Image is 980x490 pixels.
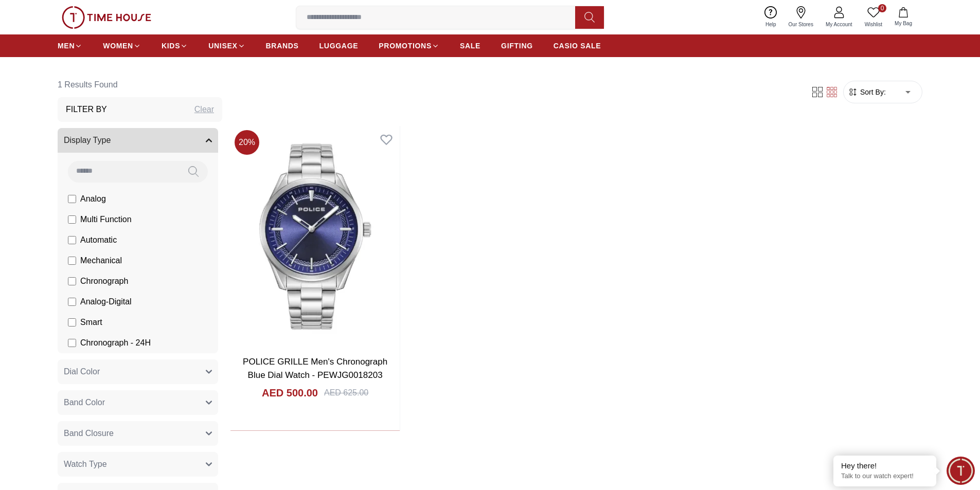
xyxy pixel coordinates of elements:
button: Band Color [58,390,218,415]
input: Chronograph [68,277,76,285]
span: Band Color [64,396,105,409]
span: WOMEN [103,41,133,51]
span: Sort By: [858,87,886,97]
button: Display Type [58,128,218,153]
span: Help [761,21,780,28]
a: MEN [58,37,82,55]
span: BRANDS [266,41,299,51]
span: My Bag [890,20,916,27]
input: Smart [68,318,76,326]
a: WOMEN [103,37,141,55]
span: My Account [822,21,857,28]
img: ... [62,6,151,29]
a: Help [759,4,782,30]
span: CASIO SALE [554,41,601,51]
span: GIFTING [501,41,533,51]
input: Analog-Digital [68,298,76,306]
span: UNISEX [208,41,237,51]
span: Wishlist [861,21,886,28]
div: Chat Widget [947,457,975,485]
a: BRANDS [266,37,299,55]
input: Automatic [68,236,76,244]
p: Talk to our watch expert! [841,472,929,481]
span: KIDS [162,41,180,51]
button: Watch Type [58,452,218,477]
a: CASIO SALE [554,37,601,55]
div: AED 625.00 [324,387,368,399]
a: POLICE GRILLE Men's Chronograph Blue Dial Watch - PEWJG0018203 [243,357,387,380]
h6: 1 Results Found [58,72,222,97]
span: Dial Color [64,366,100,378]
a: 0Wishlist [859,4,888,30]
span: Mechanical [80,255,122,267]
span: Analog [80,193,106,205]
div: Clear [194,103,214,116]
input: Analog [68,195,76,203]
a: Our Stores [782,4,819,30]
input: Chronograph - 24H [68,339,76,347]
input: Multi Function [68,215,76,224]
img: POLICE GRILLE Men's Chronograph Blue Dial Watch - PEWJG0018203 [230,126,400,347]
span: Smart [80,316,102,329]
a: LUGGAGE [319,37,359,55]
a: UNISEX [208,37,245,55]
a: KIDS [162,37,188,55]
h3: Filter By [66,103,107,116]
span: Display Type [64,134,111,147]
span: Chronograph - 24H [80,337,151,349]
span: SALE [460,41,480,51]
span: Band Closure [64,427,114,440]
button: Dial Color [58,359,218,384]
a: PROMOTIONS [379,37,439,55]
span: Multi Function [80,213,132,226]
a: GIFTING [501,37,533,55]
span: PROMOTIONS [379,41,432,51]
span: MEN [58,41,75,51]
span: LUGGAGE [319,41,359,51]
span: Analog-Digital [80,296,132,308]
div: Hey there! [841,461,929,471]
button: My Bag [888,5,918,29]
span: 0 [878,4,886,12]
span: Watch Type [64,458,107,470]
input: Mechanical [68,257,76,265]
a: SALE [460,37,480,55]
span: Chronograph [80,275,128,287]
button: Sort By: [848,87,886,97]
span: 20 % [235,130,259,155]
span: Our Stores [785,21,817,28]
button: Band Closure [58,421,218,446]
span: Automatic [80,234,117,246]
h4: AED 500.00 [262,386,318,400]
